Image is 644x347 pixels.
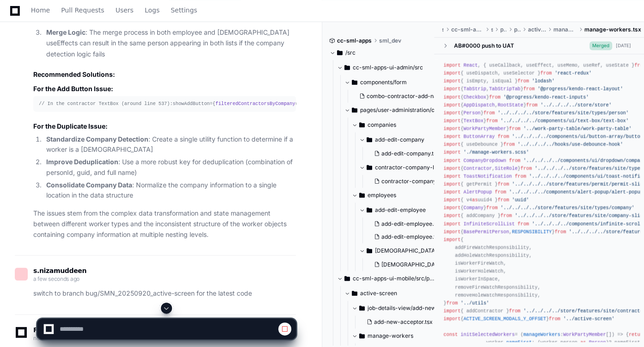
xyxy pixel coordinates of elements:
[443,78,460,84] span: import
[472,197,478,203] span: as
[463,126,506,131] span: WorkPartyMember
[33,208,296,239] p: The issues stem from the complex data transformation and state management between different worke...
[532,78,554,84] span: 'lodash'
[443,86,460,92] span: import
[463,94,486,100] span: Checkbox
[33,288,296,298] p: switch to branch bug/SMN_20250920_active-screen for the latest code
[33,84,296,93] h3: For the Add Button Issue:
[443,110,460,116] span: import
[330,45,428,60] button: /src
[503,142,515,147] span: from
[463,110,480,116] span: Person
[497,110,628,116] span: '../../../../store/features/site/types/person'
[39,99,290,107] div: showAddButton={ (). === }
[337,60,435,75] button: cc-sml-apps-ui-admin/src
[344,62,350,73] svg: Directory
[367,134,372,145] svg: Directory
[381,233,442,241] span: add-edit-employee.tsx
[463,86,486,92] span: TabStrip
[360,290,397,297] span: active-screen
[370,258,459,271] button: [DEMOGRAPHIC_DATA]-employee-list.tsx
[463,173,512,179] span: ToastNotification
[540,70,552,76] span: from
[443,126,460,131] span: import
[443,189,460,195] span: import
[497,102,523,108] span: RootState
[359,132,457,147] button: add-edit-company
[443,62,460,68] span: import
[555,70,592,76] span: 'react-redux'
[367,245,372,256] svg: Directory
[451,26,483,33] span: cc-sml-apps-ui-mobile
[359,160,457,175] button: contractor-company-list
[443,118,460,124] span: import
[523,126,632,131] span: '../work-party-table/work-party-table'
[443,205,460,211] span: import
[381,178,456,185] span: contractor-company-list.tsx
[352,118,450,132] button: companies
[46,157,118,165] strong: Improve Deduplication
[359,243,457,258] button: [DEMOGRAPHIC_DATA]-employee-list
[509,126,521,131] span: from
[463,62,478,68] span: React
[33,121,296,130] h3: For the Duplicate Issue:
[443,94,460,100] span: import
[584,26,641,33] span: manage-workers.tsx
[443,149,460,155] span: import
[489,86,521,92] span: TabStripTab
[443,173,460,179] span: import
[443,237,460,242] span: import
[367,162,372,173] svg: Directory
[352,105,357,116] svg: Directory
[443,166,460,171] span: import
[46,135,148,143] strong: Standardize Company Detection
[344,75,442,90] button: components/form
[33,69,296,79] h2: Recommended Solutions:
[463,149,529,155] span: './manage-workers.scss'
[352,188,450,203] button: employees
[61,7,104,13] span: Pull Requests
[521,166,532,171] span: from
[381,220,445,228] span: add-edit-employee.scss
[31,7,50,13] span: Home
[512,197,529,203] span: 'uuid'
[443,102,460,108] span: import
[344,103,442,118] button: pages/user-administration/contractor-management
[352,288,357,299] svg: Directory
[375,164,440,171] span: contractor-company-list
[509,158,521,163] span: from
[528,26,546,33] span: active-screen
[497,181,509,187] span: from
[360,79,407,86] span: components/form
[359,190,365,201] svg: Directory
[526,102,538,108] span: from
[370,230,452,243] button: add-edit-employee.tsx
[540,102,612,108] span: '../../../../store/store'
[116,7,134,13] span: Users
[518,221,529,227] span: from
[463,134,495,139] span: ButtonArray
[463,166,492,171] span: Contractor
[33,275,80,282] span: a few seconds ago
[33,266,86,274] span: s.nizamuddeen
[518,78,529,84] span: from
[344,273,350,284] svg: Directory
[503,94,589,100] span: '@progress/kendo-react-inputs'
[370,217,452,230] button: add-edit-employee.scss
[375,206,426,214] span: add-edit-employee
[500,26,507,33] span: pages
[463,221,515,227] span: InfiniteScrollList
[344,286,442,301] button: active-screen
[367,204,372,216] svg: Directory
[515,173,526,179] span: from
[553,26,577,33] span: manage-workers
[43,134,296,155] li: : Create a single utility function to determine if a worker is a [DEMOGRAPHIC_DATA]
[352,77,357,88] svg: Directory
[486,205,498,211] span: from
[381,261,491,268] span: [DEMOGRAPHIC_DATA]-employee-list.tsx
[337,271,435,286] button: cc-sml-apps-ui-mobile/src/pages/permit
[381,150,440,157] span: add-edit-company.tsx
[463,205,483,211] span: Company
[501,213,512,218] span: from
[443,213,460,218] span: import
